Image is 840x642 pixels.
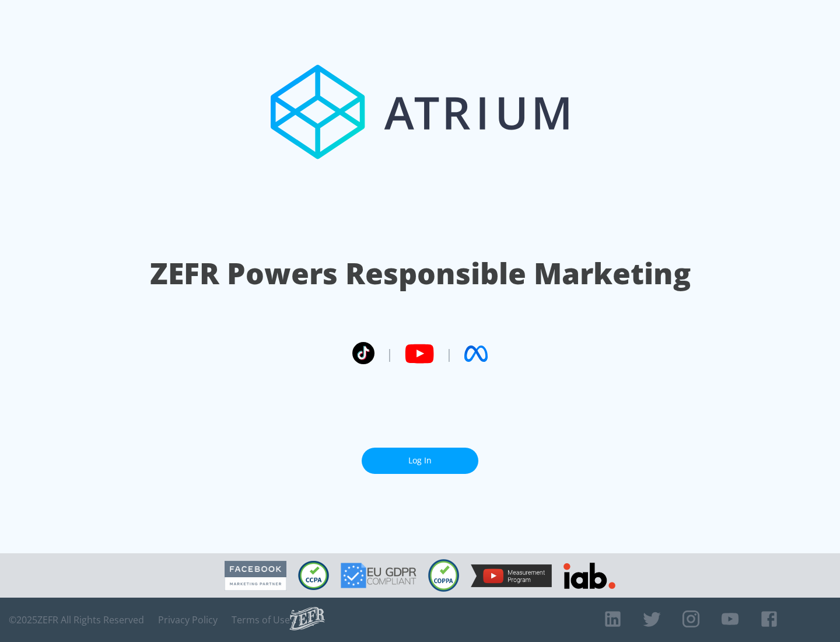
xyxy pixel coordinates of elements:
img: Facebook Marketing Partner [225,561,286,591]
img: CCPA Compliant [298,561,329,590]
span: © 2025 ZEFR All Rights Reserved [9,614,144,626]
a: Log In [362,448,478,474]
img: IAB [563,563,615,589]
a: Privacy Policy [158,614,218,626]
span: | [446,345,453,362]
img: GDPR Compliant [341,563,416,588]
h1: ZEFR Powers Responsible Marketing [150,253,691,294]
img: YouTube Measurement Program [471,564,552,587]
a: Terms of Use [232,614,290,626]
img: COPPA Compliant [428,559,459,592]
span: | [386,345,393,362]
